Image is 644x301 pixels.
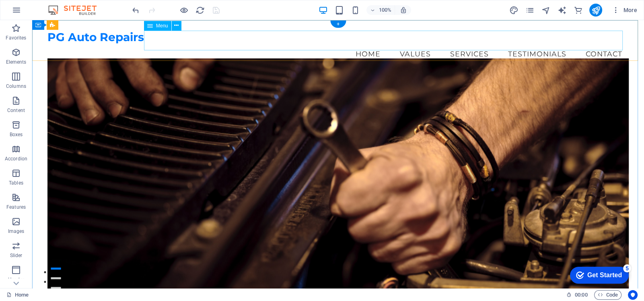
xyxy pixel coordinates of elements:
[366,5,395,15] button: 100%
[525,5,535,15] button: pages
[195,6,205,15] i: Reload page
[628,290,638,300] button: Usercentrics
[557,5,567,15] button: text_generator
[10,252,23,259] p: Slider
[46,5,107,15] img: Editor Logo
[598,290,618,300] span: Code
[6,204,26,210] p: Features
[580,292,582,298] span: :
[330,21,346,28] div: +
[60,2,68,10] div: 5
[575,290,587,300] span: 00 00
[6,35,26,41] p: Favorites
[7,107,25,114] p: Content
[8,228,25,235] p: Images
[541,5,551,15] button: navigator
[379,5,391,15] h6: 100%
[509,6,518,15] i: Design (Ctrl+Alt+Y)
[591,6,600,15] i: Publish
[6,83,26,89] p: Columns
[131,6,140,15] i: Undo: Delete elements (Ctrl+Z)
[131,5,140,15] button: undo
[19,247,29,249] button: 1
[19,267,29,269] button: 3
[10,131,23,138] p: Boxes
[24,9,58,16] div: Get Started
[566,290,588,300] h6: Session time
[573,5,583,15] button: commerce
[8,276,24,283] p: Header
[5,156,27,162] p: Accordion
[6,4,65,21] div: Get Started 5 items remaining, 0% complete
[9,180,23,186] p: Tables
[525,6,534,15] i: Pages (Ctrl+Alt+S)
[609,4,640,17] button: More
[594,290,621,300] button: Code
[589,4,602,17] button: publish
[6,59,27,65] p: Elements
[195,5,205,15] button: reload
[509,5,518,15] button: design
[19,257,29,259] button: 2
[612,6,637,14] span: More
[156,23,168,28] span: Menu
[6,290,29,300] a: Click to cancel selection. Double-click to open Pages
